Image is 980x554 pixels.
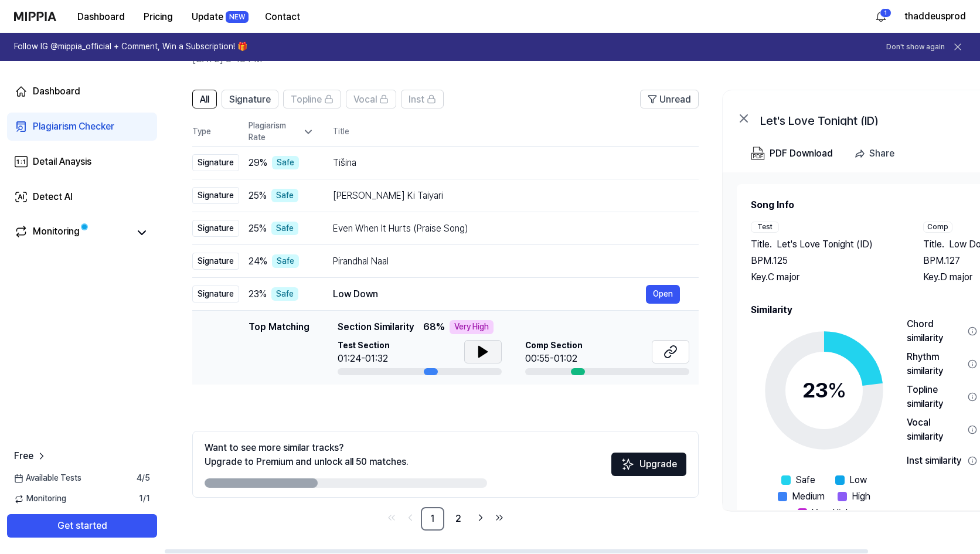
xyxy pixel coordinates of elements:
[751,254,900,268] div: BPM. 125
[751,222,779,233] div: Test
[333,156,680,170] div: Tišina
[472,509,489,526] a: Go to next page
[423,320,445,334] span: 68 %
[751,147,765,161] img: PDF Download
[333,118,699,146] th: Title
[7,514,157,538] button: Get started
[792,490,825,504] span: Medium
[222,90,278,108] button: Signature
[7,148,157,176] a: Detail Anaysis
[770,146,833,161] div: PDF Download
[852,490,870,504] span: High
[333,254,680,268] div: Pirandhal Naal
[795,473,815,487] span: Safe
[447,507,470,531] a: 2
[192,187,239,205] div: Signature
[659,93,691,107] span: Unread
[14,449,33,463] span: Free
[338,320,414,334] span: Section Similarity
[421,507,444,531] a: 1
[611,463,686,474] a: SparklesUpgrade
[338,340,390,352] span: Test Section
[849,142,904,165] button: Share
[134,5,182,29] button: Pricing
[748,142,835,165] button: PDF Download
[249,156,267,170] span: 29 %
[872,7,890,26] button: 알림1
[621,457,635,471] img: Sparkles
[14,493,66,505] span: Monitoring
[333,222,680,236] div: Even When It Hurts (Praise Song)
[7,113,157,141] a: Plagiarism Checker
[272,156,299,170] div: Safe
[907,317,963,345] div: Chord similarity
[192,90,217,108] button: All
[333,189,680,203] div: [PERSON_NAME] Ki Taiyari
[205,441,409,469] div: Want to see more similar tracks? Upgrade to Premium and unlock all 50 matches.
[640,90,699,108] button: Unread
[751,237,772,251] span: Title .
[249,189,267,203] span: 25 %
[7,77,157,106] a: Dashboard
[7,183,157,211] a: Detect AI
[353,93,377,107] span: Vocal
[409,93,424,107] span: Inst
[249,320,309,375] div: Top Matching
[14,449,47,463] a: Free
[14,473,81,484] span: Available Tests
[33,190,73,204] div: Detect AI
[249,254,267,268] span: 24 %
[923,237,944,251] span: Title .
[271,287,298,301] div: Safe
[271,222,298,236] div: Safe
[192,286,239,303] div: Signature
[271,189,298,203] div: Safe
[249,222,267,236] span: 25 %
[182,1,256,33] a: UpdateNEW
[272,254,299,268] div: Safe
[869,146,894,161] div: Share
[192,154,239,172] div: Signature
[249,120,314,143] div: Plagiarism Rate
[229,93,271,107] span: Signature
[802,375,846,406] div: 23
[14,225,129,241] a: Monitoring
[14,41,247,53] h1: Follow IG @mippia_official + Comment, Win a Subscription! 🎁
[137,473,150,484] span: 4 / 5
[346,90,396,108] button: Vocal
[226,11,249,23] div: NEW
[904,9,966,23] button: thaddeusprod
[874,9,888,23] img: 알림
[849,473,867,487] span: Low
[383,509,400,526] a: Go to first page
[401,90,444,108] button: Inst
[525,340,583,352] span: Comp Section
[491,509,508,526] a: Go to last page
[33,84,80,98] div: Dashboard
[777,237,873,251] span: Let's Love Tonight (ID)
[33,225,80,241] div: Monitoring
[14,12,56,21] img: logo
[611,453,686,476] button: Upgrade
[646,285,680,304] button: Open
[291,93,322,107] span: Topline
[249,287,267,301] span: 23 %
[907,350,963,378] div: Rhythm similarity
[923,222,952,233] div: Comp
[880,8,891,18] div: 1
[256,5,309,29] button: Contact
[283,90,341,108] button: Topline
[402,509,418,526] a: Go to previous page
[907,416,963,444] div: Vocal similarity
[192,118,239,147] th: Type
[751,270,900,284] div: Key. C major
[828,378,846,403] span: %
[338,352,390,366] div: 01:24-01:32
[182,5,256,29] button: UpdateNEW
[68,5,134,29] button: Dashboard
[33,120,114,134] div: Plagiarism Checker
